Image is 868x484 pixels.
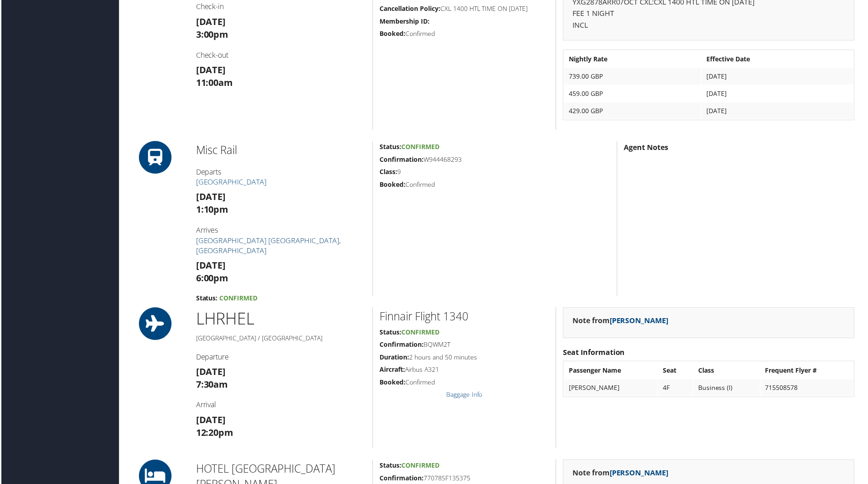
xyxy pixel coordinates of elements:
[380,341,424,349] strong: Confirmation:
[610,469,669,479] a: [PERSON_NAME]
[401,329,439,337] span: Confirmed
[219,294,257,303] span: Confirmed
[563,348,626,358] strong: Seat Information
[380,354,409,362] strong: Duration:
[380,4,440,13] strong: Cancellation Policy:
[195,64,225,76] strong: [DATE]
[446,391,483,400] a: Baggage Info
[380,366,405,374] strong: Aircraft:
[380,354,549,363] h5: 2 hours and 50 minutes
[195,15,225,28] strong: [DATE]
[380,329,401,337] strong: Status:
[195,1,365,11] h4: Check-in
[195,308,365,331] h1: LHR HEL
[703,51,854,67] th: Effective Date
[380,475,549,484] h5: 77078SF135375
[401,462,439,471] span: Confirmed
[565,363,658,379] th: Passenger Name
[610,316,669,326] a: [PERSON_NAME]
[380,168,611,177] h5: 9
[380,341,549,350] h5: BQWM2T
[565,85,702,102] td: 459.00 GBP
[195,353,365,363] h4: Departure
[195,401,365,411] h4: Arrival
[195,143,365,158] h2: Misc Rail
[380,155,424,164] strong: Confirmation:
[380,29,405,38] strong: Booked:
[695,380,761,397] td: Business (I)
[380,4,549,13] h5: CXL 1400 HTL TIME ON [DATE]
[380,379,405,387] strong: Booked:
[762,380,854,397] td: 715508578
[380,379,549,388] h5: Confirmed
[195,428,233,440] strong: 12:20pm
[703,68,854,85] td: [DATE]
[195,366,225,379] strong: [DATE]
[195,260,225,272] strong: [DATE]
[380,475,424,484] strong: Confirmation:
[565,51,702,67] th: Nightly Rate
[659,363,694,379] th: Seat
[762,363,854,379] th: Frequent Flyer #
[380,29,549,38] h5: Confirmed
[380,180,405,189] strong: Booked:
[195,76,232,89] strong: 11:00am
[625,143,669,153] strong: Agent Notes
[195,204,228,216] strong: 1:10pm
[703,85,854,102] td: [DATE]
[195,177,266,187] a: [GEOGRAPHIC_DATA]
[195,415,225,427] strong: [DATE]
[380,17,429,25] strong: Membership ID:
[380,462,401,471] strong: Status:
[380,180,611,190] h5: Confirmed
[195,334,365,344] h5: [GEOGRAPHIC_DATA] / [GEOGRAPHIC_DATA]
[195,379,227,391] strong: 7:30am
[195,273,228,285] strong: 6:00pm
[195,225,365,256] h4: Arrives
[195,236,340,256] a: [GEOGRAPHIC_DATA] [GEOGRAPHIC_DATA], [GEOGRAPHIC_DATA]
[573,316,669,326] strong: Note from
[195,294,217,303] strong: Status:
[695,363,761,379] th: Class
[195,191,225,203] strong: [DATE]
[565,380,658,397] td: [PERSON_NAME]
[573,469,669,479] strong: Note from
[380,168,397,176] strong: Class:
[565,68,702,85] td: 739.00 GBP
[380,309,549,325] h2: Finnair Flight 1340
[401,143,439,151] span: Confirmed
[703,103,854,119] td: [DATE]
[195,50,365,60] h4: Check-out
[380,143,401,151] strong: Status:
[565,103,702,119] td: 429.00 GBP
[380,155,611,165] h5: W944468293
[195,28,228,40] strong: 3:00pm
[380,366,549,375] h5: Airbus A321
[195,167,365,188] h4: Departs
[659,380,694,397] td: 4F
